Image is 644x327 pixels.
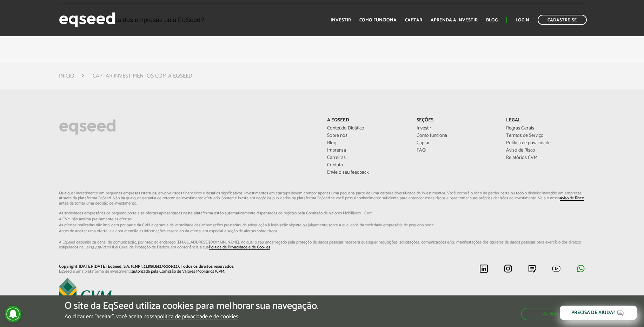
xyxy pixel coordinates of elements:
a: Início [59,73,74,79]
span: A CVM não analisa previamente as ofertas. [59,217,585,221]
a: Investir [331,18,351,22]
a: Regras Gerais [506,126,585,131]
img: EqSeed [59,11,115,29]
a: Imprensa [327,148,406,153]
a: Aviso de Risco [560,196,584,201]
img: youtube.svg [552,264,561,273]
li: Captar Investimentos com a EqSeed [93,71,192,81]
a: Aprenda a investir [431,18,478,22]
a: Aviso de Risco [506,148,585,153]
span: As sociedades empresárias de pequeno porte e as ofertas apresentadas nesta plataforma estão aut... [59,211,585,215]
img: EqSeed é uma plataforma de investimento autorizada pela Comissão de Valores Mobiliários (CVM) [59,278,112,306]
a: Política de privacidade [506,141,585,146]
img: EqSeed Logo [59,118,116,136]
a: Blog [486,18,498,22]
button: Aceitar [521,308,580,320]
span: As ofertas realizadas não implicam por parte da CVM a garantia da veracidade das informações p... [59,223,585,227]
span: Antes de aceitar uma oferta leia com atenção as informações essenciais da oferta, em especial... [59,229,585,233]
a: Cadastre-se [538,15,587,25]
a: Contato [327,163,406,168]
img: whatsapp.svg [576,264,585,273]
a: Termos de Serviço [506,133,585,138]
a: autorizada pela Comissão de Valores Mobiliários (CVM) [132,269,225,274]
a: Política de Privacidade e de Cookies [209,245,270,250]
a: FAQ [417,148,496,153]
a: Carreiras [327,155,406,160]
p: Seções [417,118,496,124]
p: Copyright [DATE]-[DATE] EqSeed, S.A. (CNPJ: 21.839.542/0001-22). Todos os direitos reservados. [59,264,317,269]
a: Como funciona [359,18,397,22]
img: instagram.svg [504,264,512,273]
a: Login [516,18,529,22]
p: Legal [506,118,585,124]
p: EqSeed é uma plataforma de investimento [59,269,317,274]
p: A EqSeed [327,118,406,124]
h5: O site da EqSeed utiliza cookies para melhorar sua navegação. [65,301,319,312]
a: política de privacidade e de cookies [157,314,238,320]
a: Blog [327,141,406,146]
p: Qualquer investimento em pequenas empresas (startups) envolve riscos financeiros e desafios signi... [59,191,585,250]
img: linkedin.svg [479,264,488,273]
a: Captar [405,18,422,22]
a: Sobre nós [327,133,406,138]
a: Conteúdo Didático [327,126,406,131]
a: Envie o seu feedback [327,170,406,175]
a: Como funciona [417,133,496,138]
a: Relatórios CVM [506,155,585,160]
img: blog.svg [528,264,537,273]
a: Captar [417,141,496,146]
a: Investir [417,126,496,131]
p: Ao clicar em "aceitar", você aceita nossa . [65,313,319,320]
